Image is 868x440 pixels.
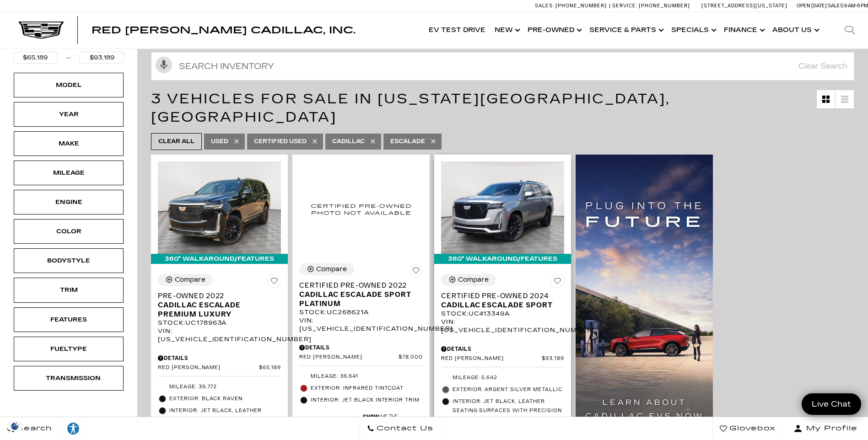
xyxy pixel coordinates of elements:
[844,3,868,9] span: 9 AM-6 PM
[175,276,205,284] div: Compare
[332,136,365,147] span: Cadillac
[158,365,259,371] span: Red [PERSON_NAME]
[441,318,564,334] div: VIN: [US_VEHICLE_IDENTIFICATION_NUMBER]
[13,36,124,64] div: Price
[453,385,564,394] span: Exterior: Argent Silver Metallic
[46,80,92,90] div: Model
[14,422,52,435] span: Search
[158,274,213,286] button: Compare Vehicle
[46,373,92,383] div: Transmission
[316,265,347,274] div: Compare
[441,291,564,310] a: Certified Pre-Owned 2024Cadillac Escalade Sport
[156,57,172,73] svg: Click to toggle on voice search
[18,21,64,39] a: Cadillac Dark Logo with Cadillac White Text
[13,52,58,64] input: Minimum
[151,52,854,80] input: Search Inventory
[158,381,281,393] li: Mileage: 39,772
[14,219,124,244] div: ColorColor
[311,396,422,405] span: Interior: Jet Black Interior trim
[828,3,844,9] span: Sales:
[441,355,542,362] span: Red [PERSON_NAME]
[158,300,274,319] span: Cadillac Escalade Premium Luxury
[667,12,719,48] a: Specials
[441,161,564,254] img: 2024 Cadillac Escalade Sport
[609,3,692,8] a: Service: [PHONE_NUMBER]
[542,355,564,362] span: $93,189
[320,412,357,430] img: Cadillac Certified Used Vehicle
[59,417,87,440] a: Explore your accessibility options
[299,370,422,382] li: Mileage: 36,641
[701,3,787,9] a: [STREET_ADDRESS][US_STATE]
[817,90,835,108] a: Grid View
[46,315,92,325] div: Features
[727,422,776,435] span: Glovebox
[535,3,554,9] span: Sales:
[259,365,281,371] span: $65,189
[453,397,564,424] span: Interior: Jet Black, Leather seating surfaces with precision perforated inserts
[807,399,856,409] span: Live Chat
[46,285,92,295] div: Trim
[158,365,281,371] a: Red [PERSON_NAME] $65,189
[612,3,637,9] span: Service:
[409,263,423,281] button: Save Vehicle
[712,417,783,440] a: Glovebox
[441,300,557,310] span: Cadillac Escalade Sport
[768,12,822,48] a: About Us
[441,355,564,362] a: Red [PERSON_NAME] $93,189
[299,317,422,333] div: VIN: [US_VEHICLE_IDENTIFICATION_NUMBER]
[158,161,281,254] img: 2022 Cadillac Escalade Premium Luxury
[254,136,307,147] span: Certified Used
[169,394,281,403] span: Exterior: Black Raven
[5,421,26,431] img: Opt-Out Icon
[523,12,585,48] a: Pre-Owned
[151,91,670,125] span: 3 Vehicles for Sale in [US_STATE][GEOGRAPHIC_DATA], [GEOGRAPHIC_DATA]
[458,276,489,284] div: Compare
[299,354,422,361] a: Red [PERSON_NAME] $78,000
[158,354,281,362] div: Pricing Details - Pre-Owned 2022 Cadillac Escalade Premium Luxury
[14,278,124,302] div: TrimTrim
[441,345,564,353] div: Pricing Details - Certified Pre-Owned 2024 Cadillac Escalade Sport
[299,354,399,361] span: Red [PERSON_NAME]
[719,12,768,48] a: Finance
[158,291,274,300] span: Pre-Owned 2022
[374,422,433,435] span: Contact Us
[555,3,607,9] span: [PHONE_NUMBER]
[390,136,425,147] span: Escalade
[797,3,827,9] span: Open [DATE]
[299,308,422,317] div: Stock : UC268621A
[14,73,124,97] div: ModelModel
[535,3,609,8] a: Sales: [PHONE_NUMBER]
[46,197,92,207] div: Engine
[803,422,857,435] span: My Profile
[299,290,415,308] span: Cadillac Escalade Sport Platinum
[14,248,124,273] div: BodystyleBodystyle
[299,343,422,352] div: Pricing Details - Certified Pre-Owned 2022 Cadillac Escalade Sport Platinum
[46,226,92,236] div: Color
[550,274,564,291] button: Save Vehicle
[299,281,422,308] a: Certified Pre-Owned 2022Cadillac Escalade Sport Platinum
[92,25,356,36] span: Red [PERSON_NAME] Cadillac, Inc.
[311,384,422,393] span: Exterior: Infrared Tintcoat
[490,12,523,48] a: New
[80,52,124,64] input: Maximum
[5,421,26,431] section: Click to Open Cookie Consent Modal
[434,254,571,264] div: 360° WalkAround/Features
[424,12,490,48] a: EV Test Drive
[92,26,356,35] a: Red [PERSON_NAME] Cadillac, Inc.
[362,408,399,433] img: Show Me the CARFAX Badge
[299,263,354,275] button: Compare Vehicle
[441,291,557,300] span: Certified Pre-Owned 2024
[14,190,124,215] div: EngineEngine
[46,168,92,178] div: Mileage
[299,161,422,257] img: 2022 Cadillac Escalade Sport Platinum
[46,256,92,266] div: Bodystyle
[169,406,281,434] span: Interior: Jet Black, Leather seating surfaces with precision perforated inserts
[14,366,124,391] div: TransmissionTransmission
[151,254,288,264] div: 360° WalkAround/Features
[158,291,281,319] a: Pre-Owned 2022Cadillac Escalade Premium Luxury
[14,131,124,156] div: MakeMake
[158,327,281,343] div: VIN: [US_VEHICLE_IDENTIFICATION_NUMBER]
[802,393,861,415] a: Live Chat
[399,354,423,361] span: $78,000
[46,139,92,149] div: Make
